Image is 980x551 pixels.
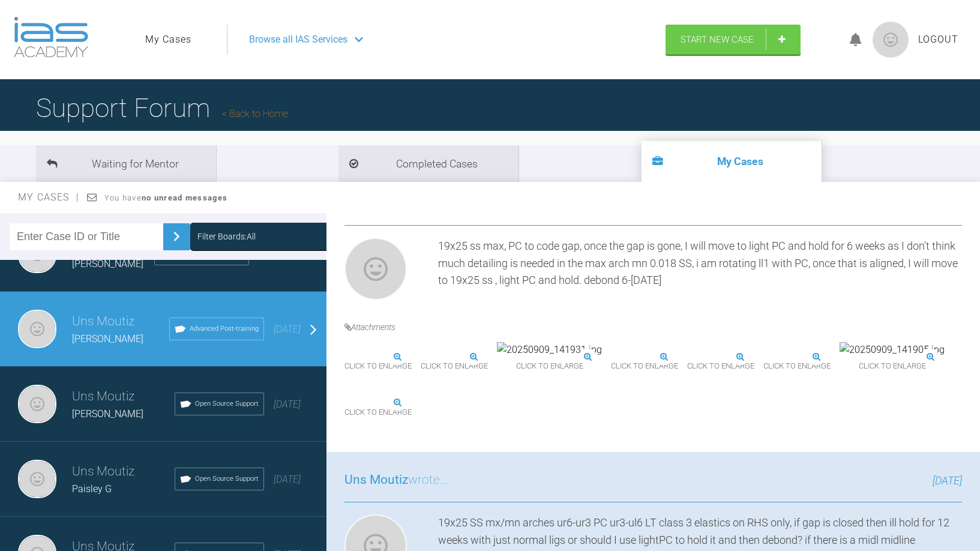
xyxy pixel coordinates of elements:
[535,357,640,376] span: Click to enlarge
[642,141,822,182] li: My Cases
[274,324,301,335] span: [DATE]
[681,34,754,45] span: Start New Case
[104,193,227,202] span: You have
[438,238,962,305] div: 19x25 ss max, PC to code gap, once the gap is gone, I will move to light PC and hold for 6 weeks ...
[142,193,227,202] strong: no unread messages
[344,321,962,334] h4: Attachments
[72,408,143,420] span: [PERSON_NAME]
[535,342,640,358] img: 20250909_141931.jpg
[72,387,175,407] h3: Uns Moutiz
[344,388,449,403] img: 20250909_141905.jpg
[763,357,868,376] span: Click to enlarge
[18,385,56,423] img: Uns Moutiz
[274,399,301,410] span: [DATE]
[666,25,801,55] a: Start New Case
[145,32,191,47] a: My Cases
[873,22,909,58] img: profile.png
[649,357,754,376] span: Click to enlarge
[222,108,288,119] a: Back to Home
[167,227,186,246] img: chevronRight.28bd32b0.svg
[763,342,868,358] img: 20250909_141913.jpg
[249,32,347,47] span: Browse all IAS Services
[72,312,169,332] h3: Uns Moutiz
[72,258,143,269] span: [PERSON_NAME]
[36,145,216,182] li: Waiting for Mentor
[18,460,56,498] img: Uns Moutiz
[72,333,143,345] span: [PERSON_NAME]
[421,357,526,376] span: Click to enlarge
[649,342,754,358] img: 20250909_141909.jpg
[274,474,301,485] span: [DATE]
[338,145,519,182] li: Completed Cases
[933,474,962,487] span: [DATE]
[72,483,112,495] span: Paisley G
[344,472,408,487] span: Uns Moutiz
[36,87,288,129] h1: Support Forum
[197,230,256,243] div: Filter Boards: All
[458,403,526,422] span: Click to enlarge
[344,403,449,422] span: Click to enlarge
[195,474,259,484] span: Open Source Support
[877,357,944,376] span: Click to enlarge
[72,462,175,482] h3: Uns Moutiz
[18,310,56,348] img: Uns Moutiz
[344,238,407,300] img: Uns Moutiz
[918,32,958,47] a: Logout
[344,470,449,490] h3: wrote...
[195,399,259,409] span: Open Source Support
[190,324,259,334] span: Advanced Post-training
[14,17,88,58] img: logo-light.3e3ef733.png
[10,223,163,250] input: Enter Case ID or Title
[421,342,526,358] img: 20250909_141937.jpg
[18,191,80,203] span: My Cases
[344,357,412,376] span: Click to enlarge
